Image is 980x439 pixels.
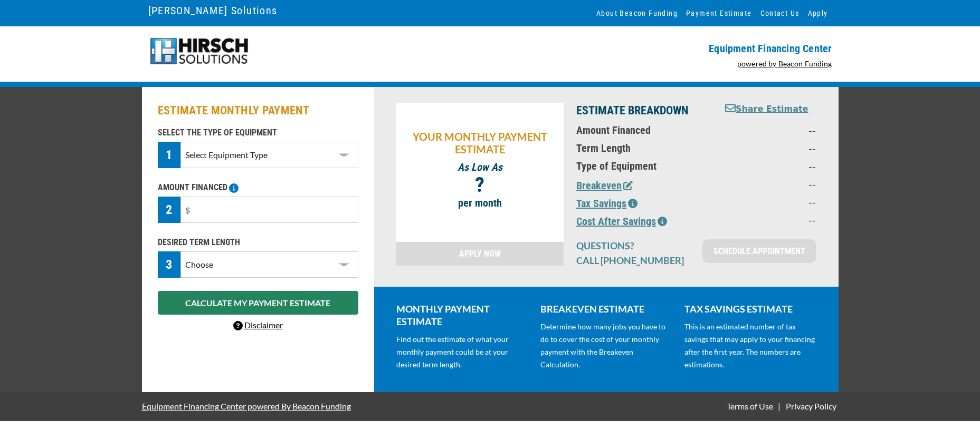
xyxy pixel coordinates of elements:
[724,124,816,136] p: --
[725,401,775,411] a: Terms of Use
[724,142,816,154] p: --
[576,124,711,136] p: Amount Financed
[576,142,711,154] p: Term Length
[158,251,181,278] div: 3
[576,239,690,252] p: QUESTIONS?
[684,320,816,371] p: This is an estimated number of tax savings that may apply to your financing after the first year....
[158,197,181,223] div: 2
[402,161,559,173] p: As Low As
[778,401,781,411] span: |
[684,303,816,315] p: TAX SAVINGS ESTIMATE
[724,213,816,226] p: --
[576,103,711,119] p: ESTIMATE BREAKDOWN
[396,242,564,266] a: APPLY NOW
[402,130,559,155] p: YOUR MONTHLY PAYMENT ESTIMATE
[158,126,358,139] p: SELECT THE TYPE OF EQUIPMENT
[158,236,358,249] p: DESIRED TERM LENGTH
[737,59,832,68] a: powered by Beacon Funding
[233,320,283,330] a: Disclaimer
[702,239,816,263] a: SCHEDULE APPOINTMENT
[540,303,672,315] p: BREAKEVEN ESTIMATE
[576,196,638,211] button: Tax Savings
[158,181,358,194] p: AMOUNT FINANCED
[142,393,351,419] a: Equipment Financing Center powered By Beacon Funding
[158,103,358,119] h2: ESTIMATE MONTHLY PAYMENT
[724,196,816,208] p: --
[724,178,816,190] p: --
[784,401,839,411] a: Privacy Policy
[576,254,690,267] p: CALL [PHONE_NUMBER]
[576,160,711,172] p: Type of Equipment
[725,103,808,116] button: Share Estimate
[576,178,633,193] button: Breakeven
[158,142,181,168] div: 1
[402,197,559,209] p: per month
[148,37,250,66] img: Hirsch-logo-55px.png
[158,291,358,315] button: CALCULATE MY PAYMENT ESTIMATE
[540,320,672,371] p: Determine how many jobs you have to do to cover the cost of your monthly payment with the Breakev...
[724,160,816,172] p: --
[402,179,559,191] p: ?
[180,197,358,223] input: $
[396,333,528,371] p: Find out the estimate of what your monthly payment could be at your desired term length.
[396,303,528,328] p: MONTHLY PAYMENT ESTIMATE
[497,42,832,55] p: Equipment Financing Center
[148,2,278,19] a: [PERSON_NAME] Solutions
[576,213,667,229] button: Cost After Savings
